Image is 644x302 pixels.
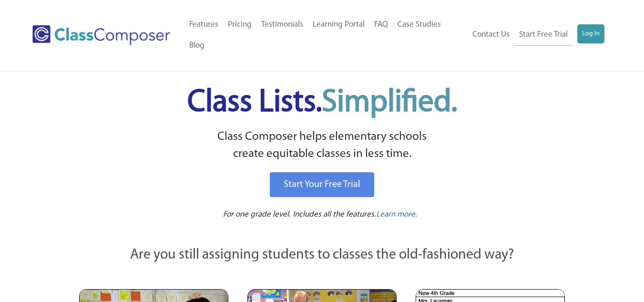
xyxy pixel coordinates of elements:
a: Testimonials [256,14,308,35]
span: For one grade level. Includes all the features. [223,210,376,219]
a: Start Your Free Trial [270,172,374,197]
a: Learning Portal [308,14,369,35]
a: Learn more. [376,209,417,221]
a: Start Free Trial [514,24,572,46]
a: Pricing [223,14,256,35]
nav: Header Menu [184,14,467,56]
span: Start Your Free Trial [284,180,360,189]
span: Learn more. [376,210,417,219]
span: Simplified. [322,87,457,118]
a: Blog [184,35,209,56]
a: FAQ [369,14,393,35]
a: Features [184,14,223,35]
a: Log In [577,24,604,43]
a: Case Studies [393,14,446,35]
p: Are you still assigning students to classes the old-fashioned way? [79,245,565,266]
p: Class Composer helps elementary schools create equitable classes in less time. [78,128,567,163]
img: Class Composer [32,25,170,45]
a: Contact Us [468,24,514,45]
span: Class Lists. [187,87,457,118]
nav: Header Menu [467,24,604,46]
